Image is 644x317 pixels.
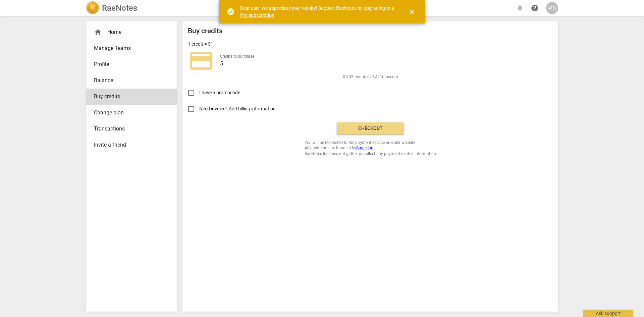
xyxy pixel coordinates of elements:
[94,60,164,68] span: Profile
[86,1,137,15] a: LogoRaeNotes
[94,28,102,36] span: home
[86,121,177,137] a: Transactions
[94,109,164,117] span: Change plan
[86,1,99,15] img: Logo
[86,40,177,56] a: Manage Teams
[408,8,416,16] span: close
[188,27,223,35] h2: Buy credits
[342,125,398,132] span: Checkout
[529,2,541,14] a: Help
[343,74,398,80] span: It's 33 minutes of AI Transcript
[102,3,137,13] h2: RaeNotes
[356,146,374,150] a: Stripe Inc.
[305,140,436,157] span: You will be redirected to the payment service provider website. All payments are handled by RaeNo...
[240,5,396,18] div: Dear user, we appreciate your loyalty! Support RaeNotes by upgrading to a
[86,56,177,72] a: Profile
[86,105,177,121] a: Change plan
[94,44,164,52] span: Manage Teams
[220,54,254,58] label: Credits to purchase
[188,41,213,48] p: 1 credit = $1
[546,2,558,14] button: PS
[94,125,164,133] span: Transactions
[94,141,164,149] span: Invite a friend
[86,137,177,153] a: Invite a friend
[94,93,164,101] span: Buy credits
[94,28,164,36] div: Home
[199,105,277,112] span: Need invoice? Add billing information
[531,4,539,12] span: help
[86,72,177,89] a: Balance
[404,4,420,20] button: Close
[583,310,633,317] div: Ask support
[240,12,274,18] a: Pro subscription
[86,89,177,105] a: Buy credits
[227,8,235,16] span: check_circle
[94,76,164,85] span: Balance
[188,47,215,74] span: credit_card
[199,89,240,96] span: I have a promocode
[337,122,404,135] button: Checkout
[86,24,177,40] div: Home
